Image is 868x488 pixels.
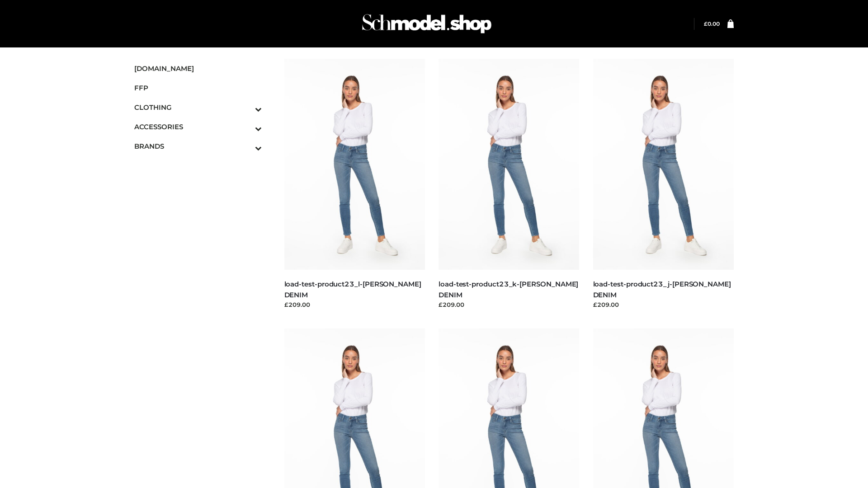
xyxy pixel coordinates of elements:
a: ACCESSORIESToggle Submenu [134,117,262,136]
span: £ [704,20,708,27]
a: £0.00 [704,20,720,27]
a: FFP [134,78,262,98]
span: ACCESSORIES [134,122,262,132]
a: CLOTHINGToggle Submenu [134,98,262,117]
a: BRANDSToggle Submenu [134,136,262,156]
div: £209.00 [284,300,425,309]
a: [DOMAIN_NAME] [134,59,262,78]
a: load-test-product23_l-[PERSON_NAME] DENIM [284,280,421,299]
img: Schmodel Admin 964 [359,6,495,42]
button: Toggle Submenu [230,136,262,156]
a: load-test-product23_k-[PERSON_NAME] DENIM [439,280,578,299]
span: CLOTHING [134,102,262,113]
span: FFP [134,83,262,93]
bdi: 0.00 [704,20,720,27]
div: £209.00 [593,300,734,309]
span: [DOMAIN_NAME] [134,63,262,74]
div: £209.00 [439,300,580,309]
span: BRANDS [134,141,262,151]
button: Toggle Submenu [230,98,262,117]
a: load-test-product23_j-[PERSON_NAME] DENIM [593,280,731,299]
button: Toggle Submenu [230,117,262,136]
